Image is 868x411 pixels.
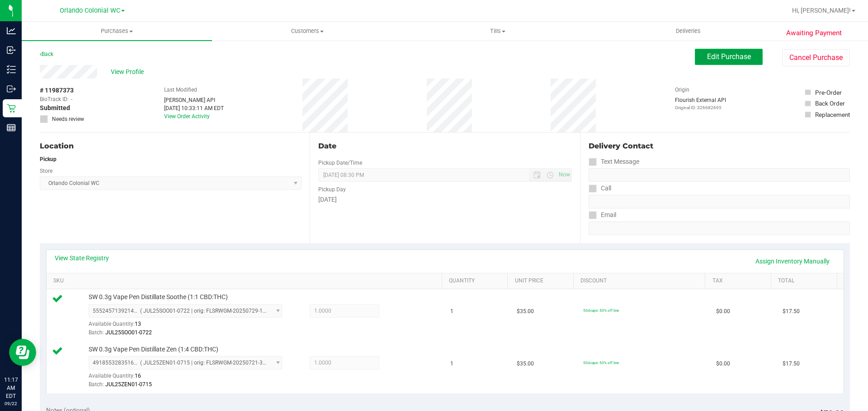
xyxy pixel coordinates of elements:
[22,27,212,35] span: Purchases
[583,308,619,313] span: 50dvape: 50% off line
[89,329,104,336] span: Batch:
[589,141,850,152] div: Delivery Contact
[135,373,141,379] span: 16
[111,67,147,77] span: View Profile
[815,99,845,108] div: Back Order
[695,49,763,65] button: Edit Purchase
[52,115,84,123] span: Needs review
[778,277,833,285] a: Total
[60,7,120,14] span: Orlando Colonial WC
[164,104,224,112] div: [DATE] 10:33:11 AM EDT
[89,318,292,335] div: Available Quantity:
[450,360,453,368] span: 1
[135,321,141,327] span: 13
[716,360,730,368] span: $0.00
[7,26,16,35] inline-svg: Analytics
[105,381,152,388] span: JUL25ZEN01-0715
[7,46,16,55] inline-svg: Inbound
[318,185,346,194] label: Pickup Day
[589,195,850,208] input: Format: (999) 999-9999
[815,88,842,97] div: Pre-Order
[105,329,152,336] span: JUL25SOO01-0722
[517,307,534,316] span: $35.00
[786,28,842,38] span: Awaiting Payment
[7,65,16,74] inline-svg: Inventory
[783,307,800,316] span: $17.50
[716,307,730,316] span: $0.00
[792,7,851,14] span: Hi, [PERSON_NAME]!
[40,156,57,162] strong: Pickup
[4,400,18,407] p: 09/22
[782,49,850,66] button: Cancel Purchase
[9,339,36,366] iframe: Resource center
[7,84,16,93] inline-svg: Outbound
[589,182,611,195] label: Call
[515,277,570,285] a: Unit Price
[675,104,726,111] p: Original ID: 326682695
[164,96,224,104] div: [PERSON_NAME] API
[318,195,571,204] div: [DATE]
[40,141,302,152] div: Location
[164,113,210,120] a: View Order Activity
[55,254,109,263] a: View State Registry
[40,95,69,103] span: BioTrack ID:
[164,86,197,94] label: Last Modified
[707,52,751,61] span: Edit Purchase
[750,254,835,269] a: Assign Inventory Manually
[589,155,639,168] label: Text Message
[664,27,713,35] span: Deliveries
[318,141,571,152] div: Date
[22,22,212,41] a: Purchases
[53,277,438,285] a: SKU
[7,104,16,113] inline-svg: Retail
[40,167,52,175] label: Store
[212,22,402,41] a: Customers
[89,345,218,354] span: SW 0.3g Vape Pen Distillate Zen (1:4 CBD:THC)
[89,293,228,301] span: SW 0.3g Vape Pen Distillate Soothe (1:1 CBD:THC)
[517,360,534,368] span: $35.00
[89,369,292,387] div: Available Quantity:
[402,22,593,41] a: Tills
[40,51,53,57] a: Back
[589,208,616,222] label: Email
[318,159,362,167] label: Pickup Date/Time
[783,360,800,368] span: $17.50
[4,376,18,400] p: 11:17 AM EDT
[675,86,689,94] label: Origin
[89,381,104,388] span: Batch:
[40,103,70,113] span: Submitted
[71,95,72,103] span: -
[212,27,402,35] span: Customers
[403,27,592,35] span: Tills
[450,307,453,316] span: 1
[7,123,16,132] inline-svg: Reports
[589,168,850,182] input: Format: (999) 999-9999
[580,277,702,285] a: Discount
[815,110,850,119] div: Replacement
[712,277,768,285] a: Tax
[449,277,504,285] a: Quantity
[583,360,619,365] span: 50dvape: 50% off line
[40,86,74,95] span: # 11987373
[675,96,726,111] div: Flourish External API
[593,22,783,41] a: Deliveries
